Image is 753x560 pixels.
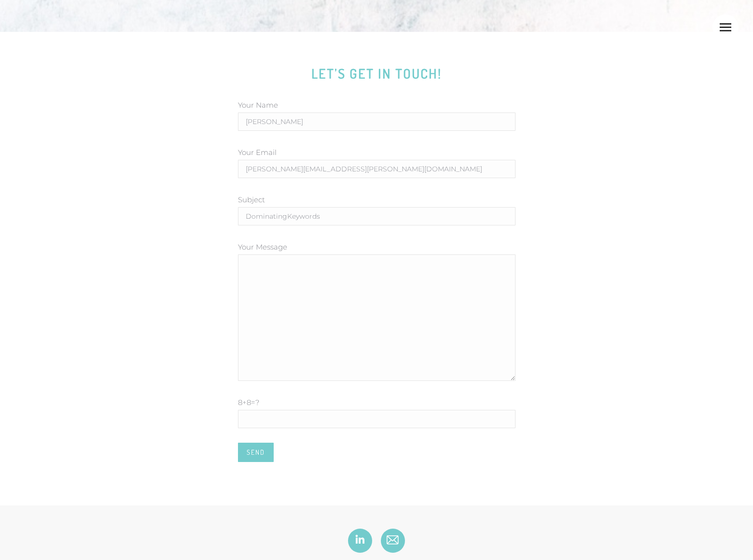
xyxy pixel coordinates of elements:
[238,66,516,81] h3: Let’s get in touch!
[238,443,274,462] input: Send
[381,529,405,553] a: Mail page opens in new window
[238,100,516,126] label: Your Name
[238,254,516,381] textarea: Your Message
[238,112,516,131] input: Your Name
[348,529,372,553] a: Linkedin page opens in new window
[238,148,516,173] label: Your Email
[238,398,259,407] span: 8+8=?
[238,207,516,225] input: Subject
[238,98,516,462] form: Contact form
[238,160,516,178] input: Your Email
[238,410,516,428] input: 8+8=?
[238,195,516,221] label: Subject
[238,242,516,266] label: Your Message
